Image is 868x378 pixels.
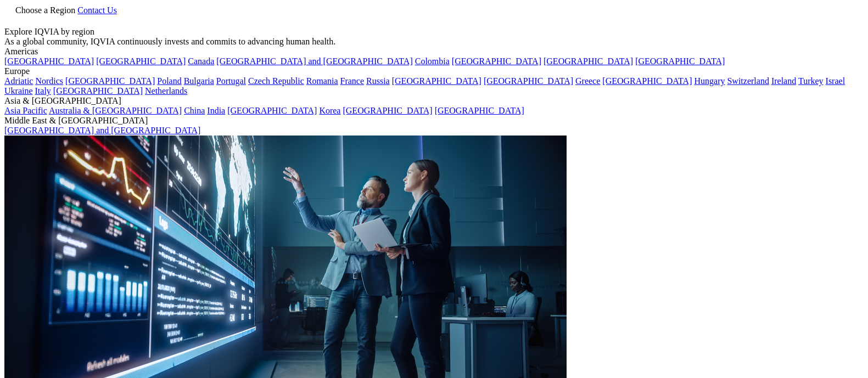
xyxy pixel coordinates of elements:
a: Russia [366,76,390,86]
a: Bulgaria [184,76,214,86]
div: Europe [4,66,864,76]
a: Australia & [GEOGRAPHIC_DATA] [49,106,182,115]
a: Israel [826,76,845,86]
div: Middle East & [GEOGRAPHIC_DATA] [4,116,864,126]
a: [GEOGRAPHIC_DATA] [65,76,155,86]
a: Korea [319,106,340,115]
a: [GEOGRAPHIC_DATA] [435,106,524,115]
a: [GEOGRAPHIC_DATA] [392,76,481,86]
a: [GEOGRAPHIC_DATA] [544,57,633,66]
a: Netherlands [145,86,187,95]
a: India [207,106,225,115]
a: Canada [188,57,214,66]
a: Turkey [798,76,824,86]
a: [GEOGRAPHIC_DATA] [227,106,317,115]
a: [GEOGRAPHIC_DATA] [53,86,143,95]
a: [GEOGRAPHIC_DATA] and [GEOGRAPHIC_DATA] [216,57,412,66]
a: [GEOGRAPHIC_DATA] [452,57,541,66]
a: Portugal [216,76,246,86]
a: Asia Pacific [4,106,47,115]
a: Colombia [415,57,450,66]
a: Ireland [771,76,796,86]
a: Nordics [35,76,63,86]
a: Romania [306,76,338,86]
a: Italy [35,86,51,95]
a: Hungary [694,76,725,86]
span: Choose a Region [15,5,75,15]
a: [GEOGRAPHIC_DATA] [96,57,186,66]
a: France [340,76,365,86]
a: Ukraine [4,86,33,95]
a: Czech Republic [248,76,304,86]
a: Switzerland [727,76,769,86]
a: [GEOGRAPHIC_DATA] [635,57,725,66]
a: Contact Us [77,5,117,15]
a: [GEOGRAPHIC_DATA] and [GEOGRAPHIC_DATA] [4,126,200,135]
a: [GEOGRAPHIC_DATA] [602,76,692,86]
div: As a global community, IQVIA continuously invests and commits to advancing human health. [4,37,864,47]
a: [GEOGRAPHIC_DATA] [484,76,573,86]
a: [GEOGRAPHIC_DATA] [343,106,432,115]
a: Greece [575,76,600,86]
a: Poland [157,76,181,86]
a: China [184,106,205,115]
div: Asia & [GEOGRAPHIC_DATA] [4,96,864,106]
div: Americas [4,47,864,57]
a: [GEOGRAPHIC_DATA] [4,57,94,66]
a: Adriatic [4,76,33,86]
div: Explore IQVIA by region [4,27,864,37]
